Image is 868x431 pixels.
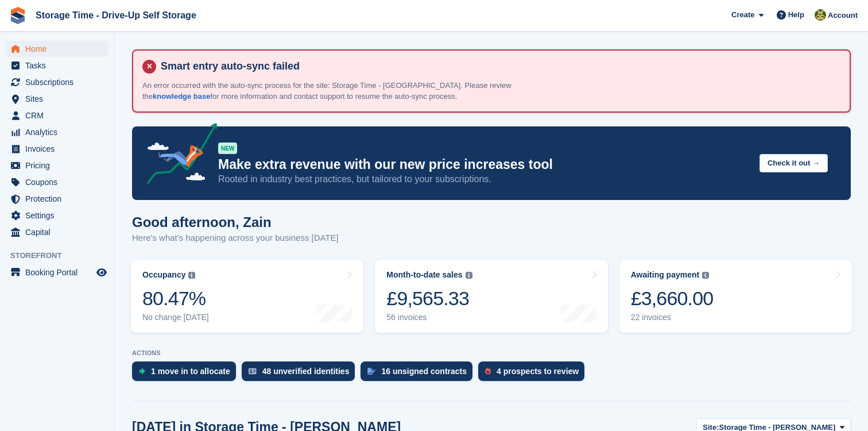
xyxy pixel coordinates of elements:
img: Zain Sarwar [815,9,826,21]
span: Invoices [25,141,94,157]
a: menu [6,174,108,190]
span: Subscriptions [25,74,94,90]
a: Preview store [95,265,108,279]
a: menu [6,41,108,57]
span: Tasks [25,57,94,74]
a: menu [6,191,108,207]
button: Check it out → [759,154,828,173]
div: 16 unsigned contracts [381,367,467,376]
span: CRM [25,107,94,124]
div: NEW [218,143,237,154]
div: 4 prospects to review [497,367,579,376]
p: Make extra revenue with our new price increases tool [218,156,750,173]
a: Month-to-date sales £9,565.33 56 invoices [375,260,607,333]
img: move_ins_to_allocate_icon-fdf77a2bb77ea45bf5b3d319d69a93e2d87916cf1d5bf7949dd705db3b84f3ca.svg [139,368,145,375]
a: Awaiting payment £3,660.00 22 invoices [619,260,852,333]
a: 4 prospects to review [478,361,590,387]
div: 56 invoices [386,313,472,322]
div: Occupancy [142,270,185,280]
a: menu [6,224,108,240]
a: menu [6,141,108,157]
div: £9,565.33 [386,287,472,310]
img: prospect-51fa495bee0391a8d652442698ab0144808aea92771e9ea1ae160a38d050c398.svg [485,368,491,375]
a: Storage Time - Drive-Up Self Storage [31,6,201,25]
span: Pricing [25,157,94,174]
img: contract_signature_icon-13c848040528278c33f63329250d36e43548de30e8caae1d1a13099fd9432cc5.svg [367,368,375,375]
span: Booking Portal [25,264,94,280]
img: stora-icon-8386f47178a22dfd0bd8f6a31ec36ba5ce8667c1dd55bd0f319d3a0aa187defe.svg [9,7,26,24]
a: Occupancy 80.47% No change [DATE] [131,260,363,333]
img: verify_identity-adf6edd0f0f0b5bbfe63781bf79b02c33cf7c696d77639b501bdc392416b5a36.svg [249,368,257,375]
a: menu [6,91,108,107]
a: menu [6,124,108,140]
a: 1 move in to allocate [132,361,242,387]
img: icon-info-grey-7440780725fd019a000dd9b08b2336e03edf1995a4989e88bcd33f0948082b44.svg [702,272,709,279]
span: Help [788,9,804,21]
a: menu [6,74,108,90]
span: Settings [25,207,94,224]
a: menu [6,264,108,280]
a: menu [6,107,108,124]
a: menu [6,207,108,224]
div: 80.47% [142,287,209,310]
p: Here's what's happening across your business [DATE] [132,232,339,245]
span: Sites [25,91,94,107]
img: price-adjustments-announcement-icon-8257ccfd72463d97f412b2fc003d46551f7dbcb40ab6d574587a9cd5c0d94... [137,123,218,188]
div: 1 move in to allocate [151,367,230,376]
div: Awaiting payment [631,270,700,280]
p: An error occurred with the auto-sync process for the site: Storage Time - [GEOGRAPHIC_DATA]. Plea... [142,80,544,102]
a: knowledge base [153,92,210,101]
p: ACTIONS [132,349,851,357]
div: No change [DATE] [142,313,209,322]
span: Capital [25,224,94,240]
img: icon-info-grey-7440780725fd019a000dd9b08b2336e03edf1995a4989e88bcd33f0948082b44.svg [466,272,472,279]
span: Analytics [25,124,94,140]
h1: Good afternoon, Zain [132,214,339,230]
div: Month-to-date sales [386,270,462,280]
a: menu [6,157,108,174]
img: icon-info-grey-7440780725fd019a000dd9b08b2336e03edf1995a4989e88bcd33f0948082b44.svg [188,272,195,279]
div: 22 invoices [631,313,714,322]
span: Storefront [10,250,114,261]
div: £3,660.00 [631,287,714,310]
a: 48 unverified identities [242,361,361,387]
a: 16 unsigned contracts [361,361,478,387]
div: 48 unverified identities [262,367,350,376]
span: Protection [25,191,94,207]
span: Home [25,41,94,57]
span: Create [731,9,754,21]
h4: Smart entry auto-sync failed [156,60,840,73]
span: Account [828,10,858,21]
span: Coupons [25,174,94,190]
p: Rooted in industry best practices, but tailored to your subscriptions. [218,173,750,186]
a: menu [6,57,108,74]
